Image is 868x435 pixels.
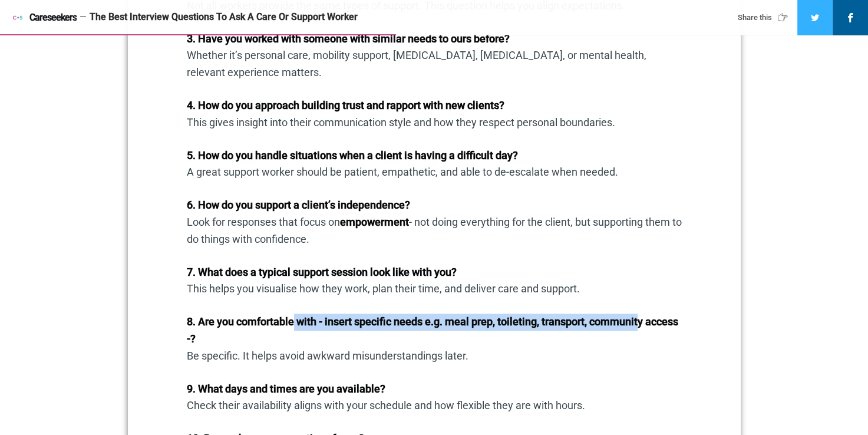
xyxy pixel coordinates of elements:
strong: 6. How do you support a client’s independence? [187,199,410,211]
strong: 3. Have you worked with someone with similar needs to ours before? [187,32,510,45]
div: Share this [738,12,791,23]
strong: 8. Are you comfortable with - insert specific needs e.g. meal prep, toileting, transport, communi... [187,315,678,345]
p: Check their availability aligns with your schedule and how flexible they are with hours. [187,381,682,415]
span: Careseekers [29,12,77,23]
strong: 5. How do you handle situations when a client is having a difficult day? [187,149,518,162]
p: This helps you visualise how they work, plan their time, and deliver care and support. [187,264,682,298]
strong: 4. How do you approach building trust and rapport with new clients? [187,99,504,111]
div: The Best Interview Questions To Ask A Care Or Support Worker [90,11,721,24]
p: Whether it’s personal care, mobility support, [MEDICAL_DATA], [MEDICAL_DATA], or mental health, r... [187,31,682,81]
img: Careseekers icon [12,12,24,24]
strong: 7. What does a typical support session look like with you? [187,266,457,278]
strong: empowerment [340,216,409,228]
strong: 9. What days and times are you available? [187,383,385,395]
a: Careseekers [12,12,77,24]
p: A great support worker should be patient, empathetic, and able to de-escalate when needed. [187,147,682,182]
p: This gives insight into their communication style and how they respect personal boundaries. [187,97,682,131]
p: Be specific. It helps avoid awkward misunderstandings later. [187,314,682,364]
p: Look for responses that focus on - not doing everything for the client, but supporting them to do... [187,197,682,248]
span: — [80,13,87,22]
